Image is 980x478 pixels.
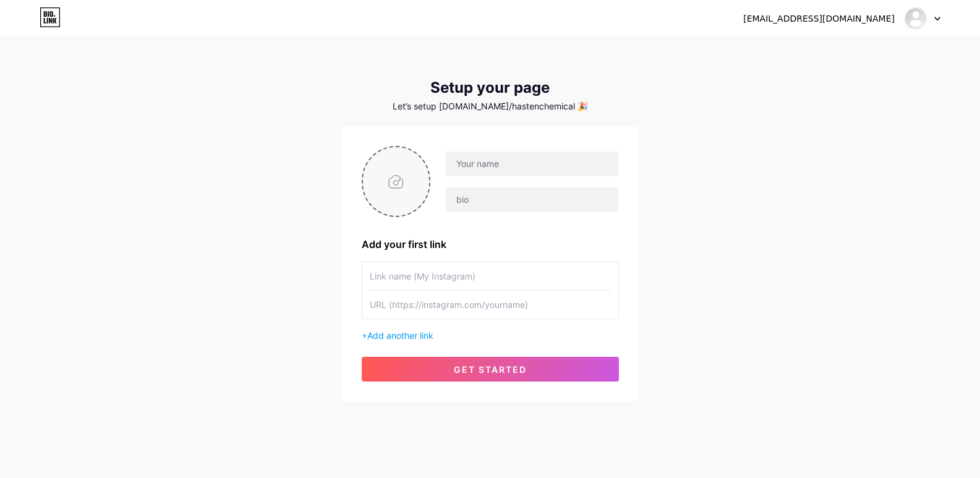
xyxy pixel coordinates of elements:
div: Setup your page [342,79,639,96]
span: Add another link [367,330,433,341]
span: get started [454,364,527,375]
div: [EMAIL_ADDRESS][DOMAIN_NAME] [743,12,895,25]
img: hastenchemical [904,7,927,30]
input: bio [446,187,618,212]
input: URL (https://instagram.com/yourname) [370,291,611,318]
div: + [362,329,619,342]
div: Let’s setup [DOMAIN_NAME]/hastenchemical 🎉 [342,101,639,111]
input: Link name (My Instagram) [370,262,611,290]
button: get started [362,357,619,382]
div: Add your first link [362,237,619,252]
input: Your name [446,152,618,176]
